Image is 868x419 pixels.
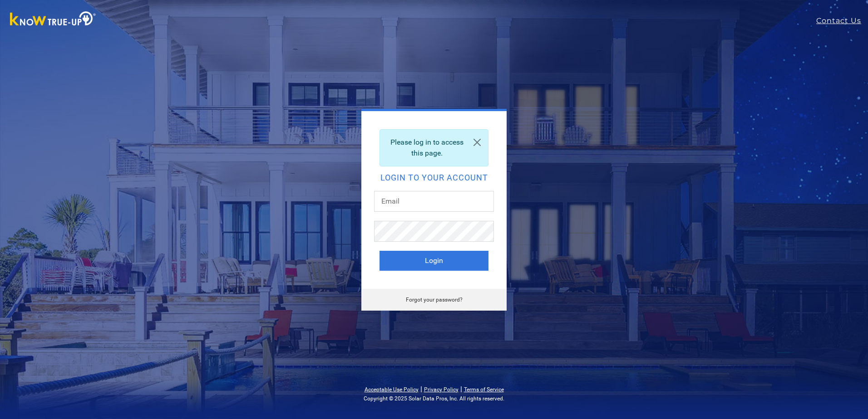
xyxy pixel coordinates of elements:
[380,174,488,182] h2: Login to your account
[464,386,504,393] a: Terms of Service
[420,385,422,393] span: |
[380,251,488,271] button: Login
[816,15,868,26] a: Contact Us
[466,130,488,155] a: Close
[5,10,101,30] img: Know True-Up
[374,191,494,212] input: Email
[460,385,462,393] span: |
[365,386,419,393] a: Acceptable Use Policy
[424,386,459,393] a: Privacy Policy
[380,129,488,166] div: Please log in to access this page.
[406,297,463,303] a: Forgot your password?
